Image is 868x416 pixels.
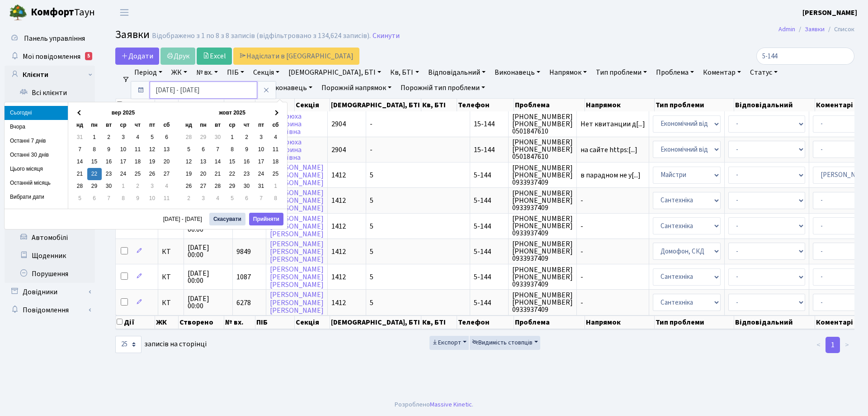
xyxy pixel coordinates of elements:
[250,65,283,80] a: Секція
[182,143,196,156] td: 5
[211,119,225,131] th: вт
[179,316,224,329] th: Створено
[87,107,160,119] th: вер 2025
[131,168,145,180] td: 25
[240,156,254,168] td: 16
[155,316,179,329] th: ЖК
[585,99,655,111] th: Напрямок
[196,168,211,180] td: 20
[370,196,373,206] span: 5
[270,264,324,290] a: [PERSON_NAME][PERSON_NAME][PERSON_NAME]
[85,52,92,60] div: 5
[188,295,229,310] span: [DATE] 00:00
[87,119,102,131] th: пн
[145,168,160,180] td: 26
[254,119,269,131] th: пт
[225,192,240,205] td: 5
[160,131,174,143] td: 6
[196,192,211,205] td: 3
[102,168,116,180] td: 23
[162,273,180,281] span: КТ
[254,180,269,192] td: 31
[116,180,131,192] td: 1
[188,244,229,258] span: [DATE] 00:00
[87,156,102,168] td: 15
[5,229,95,247] a: Автомобілі
[9,4,27,22] img: logo.png
[5,134,68,148] li: Останні 7 днів
[756,48,854,65] input: Пошук...
[580,299,645,306] span: -
[115,48,159,65] a: Додати
[87,131,102,143] td: 1
[236,247,251,257] span: 9849
[115,336,142,353] select: записів на сторінці
[87,168,102,180] td: 22
[474,119,495,129] span: 15-144
[802,8,857,18] b: [PERSON_NAME]
[182,131,196,143] td: 28
[580,273,645,281] span: -
[269,143,283,156] td: 11
[5,301,95,319] a: Повідомлення
[370,221,373,231] span: 5
[211,192,225,205] td: 4
[102,119,116,131] th: вт
[512,292,573,313] span: [PHONE_NUMBER] [PHONE_NUMBER] 0933937409
[116,316,155,329] th: Дії
[5,106,68,120] li: Сьогодні
[457,316,514,329] th: Телефон
[225,180,240,192] td: 29
[370,272,373,282] span: 5
[269,168,283,180] td: 25
[370,247,373,257] span: 5
[182,180,196,192] td: 26
[512,190,573,211] span: [PHONE_NUMBER] [PHONE_NUMBER] 0933937409
[295,316,330,329] th: Секція
[116,131,131,143] td: 3
[24,33,85,43] span: Панель управління
[270,163,324,188] a: [PERSON_NAME][PERSON_NAME][PERSON_NAME]
[270,188,324,213] a: [PERSON_NAME][PERSON_NAME][PERSON_NAME]
[474,298,491,308] span: 5-144
[225,168,240,180] td: 22
[249,213,283,225] button: Прийняти
[699,65,745,80] a: Коментар
[73,143,87,156] td: 7
[131,143,145,156] td: 11
[145,131,160,143] td: 5
[491,65,544,80] a: Виконавець
[102,143,116,156] td: 9
[209,213,245,225] button: Скасувати
[331,170,346,180] span: 1412
[734,316,815,329] th: Відповідальний
[225,156,240,168] td: 15
[331,196,346,206] span: 1412
[255,316,295,329] th: ПІБ
[197,48,232,65] a: Excel
[512,266,573,288] span: [PHONE_NUMBER] [PHONE_NUMBER] 0933937409
[512,240,573,262] span: [PHONE_NUMBER] [PHONE_NUMBER] 0933937409
[5,190,68,204] li: Вибрати дати
[131,180,145,192] td: 2
[116,143,131,156] td: 10
[102,156,116,168] td: 16
[580,197,645,204] span: -
[269,180,283,192] td: 1
[592,65,651,80] a: Тип проблеми
[113,5,136,20] button: Переключити навігацію
[514,99,585,111] th: Проблема
[115,336,207,353] label: записів на сторінці
[87,143,102,156] td: 8
[778,24,795,34] a: Admin
[73,192,87,205] td: 5
[188,270,229,284] span: [DATE] 00:00
[145,192,160,205] td: 10
[330,316,421,329] th: [DEMOGRAPHIC_DATA], БТІ
[240,168,254,180] td: 23
[470,336,540,350] button: Видимість стовпців
[331,145,346,155] span: 2904
[5,176,68,190] li: Останній місяць
[236,298,251,308] span: 6278
[102,192,116,205] td: 7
